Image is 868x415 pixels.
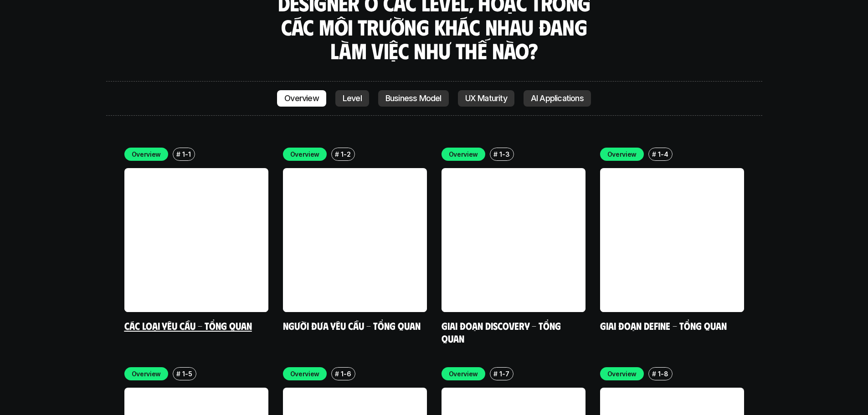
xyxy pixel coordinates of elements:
h6: # [335,370,339,377]
p: 1-5 [182,369,192,379]
p: 1-3 [499,149,509,159]
p: Overview [607,369,637,379]
p: 1-7 [499,369,509,379]
p: Overview [449,369,478,379]
h6: # [652,151,656,158]
a: Overview [277,90,326,107]
a: UX Maturity [458,90,514,107]
p: Overview [607,149,637,159]
p: UX Maturity [465,94,507,103]
a: Người đưa yêu cầu - Tổng quan [283,319,421,332]
a: Các loại yêu cầu - Tổng quan [124,319,252,332]
p: Business Model [385,94,442,103]
p: 1-1 [182,149,190,159]
p: AI Applications [531,94,584,103]
a: Level [335,90,369,107]
h6: # [493,370,498,377]
p: 1-4 [658,149,668,159]
p: Overview [290,149,320,159]
h6: # [176,370,180,377]
p: Level [343,94,362,103]
p: 1-8 [658,369,668,379]
p: 1-6 [341,369,351,379]
h6: # [335,151,339,158]
h6: # [176,151,180,158]
p: Overview [132,369,161,379]
a: AI Applications [524,90,591,107]
h6: # [493,151,498,158]
p: Overview [132,149,161,159]
p: Overview [449,149,478,159]
a: Giai đoạn Define - Tổng quan [600,319,727,332]
p: Overview [284,94,319,103]
p: Overview [290,369,320,379]
a: Giai đoạn Discovery - Tổng quan [442,319,563,344]
p: 1-2 [341,149,350,159]
h6: # [652,370,656,377]
a: Business Model [378,90,449,107]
